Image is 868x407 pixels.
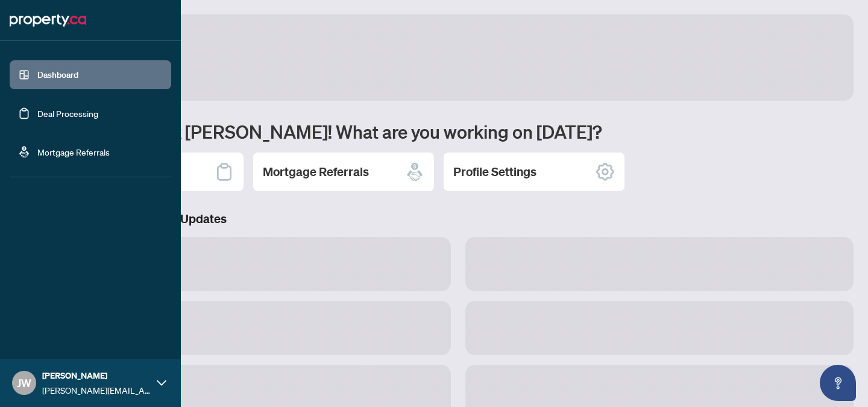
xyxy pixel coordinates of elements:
span: JW [17,374,31,391]
h1: Welcome back [PERSON_NAME]! What are you working on [DATE]? [63,120,854,143]
h2: Profile Settings [453,163,536,180]
h3: Brokerage & Industry Updates [63,210,854,227]
span: [PERSON_NAME][EMAIL_ADDRESS][DOMAIN_NAME] [42,383,151,397]
a: Mortgage Referrals [37,147,110,157]
button: Open asap [820,365,856,401]
img: logo [10,11,86,30]
span: [PERSON_NAME] [42,369,151,382]
a: Deal Processing [37,108,98,119]
h2: Mortgage Referrals [263,163,369,180]
a: Dashboard [37,69,78,80]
